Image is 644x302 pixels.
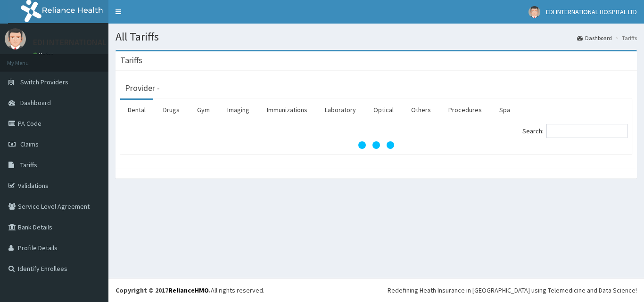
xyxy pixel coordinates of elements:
[108,278,644,302] footer: All rights reserved.
[168,286,209,294] a: RelianceHMO
[528,6,540,18] img: User Image
[317,100,363,120] a: Laboratory
[5,28,26,49] img: User Image
[492,100,518,120] a: Spa
[546,8,637,16] span: EDI INTERNATIONAL HOSPITAL LTD
[33,51,56,58] a: Online
[116,286,211,294] strong: Copyright © 2017 .
[20,98,51,107] span: Dashboard
[388,286,637,295] div: Redefining Heath Insurance in [GEOGRAPHIC_DATA] using Telemedicine and Data Science!
[220,100,257,120] a: Imaging
[546,124,627,138] input: Search:
[366,100,401,120] a: Optical
[522,124,627,138] label: Search:
[125,84,160,92] h3: Provider -
[613,34,637,42] li: Tariffs
[357,126,395,164] svg: audio-loading
[120,56,142,65] h3: Tariffs
[116,31,637,43] h1: All Tariffs
[259,100,315,120] a: Immunizations
[156,100,187,120] a: Drugs
[20,140,39,148] span: Claims
[404,100,438,120] a: Others
[33,38,161,47] p: EDI INTERNATIONAL HOSPITAL LTD
[441,100,489,120] a: Procedures
[577,34,612,42] a: Dashboard
[20,78,68,86] span: Switch Providers
[20,161,37,169] span: Tariffs
[190,100,217,120] a: Gym
[120,100,153,120] a: Dental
